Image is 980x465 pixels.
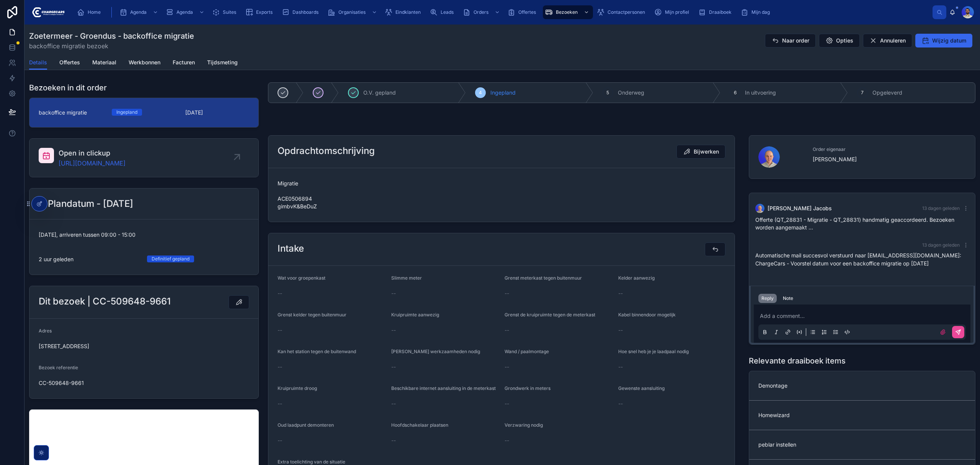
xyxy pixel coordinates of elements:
a: Suites [210,5,242,19]
span: [PERSON_NAME] werkzaamheden nodig [391,349,480,354]
button: Wijzig datum [915,34,972,47]
span: [STREET_ADDRESS] [39,342,249,350]
span: Kruipruimte droog [278,385,317,391]
span: Materiaal [92,59,116,66]
span: -- [505,363,509,371]
span: -- [505,437,509,444]
span: Bezoek referentie [39,365,78,370]
span: -- [391,326,396,334]
span: Kan het station tegen de buitenwand [278,349,356,354]
a: Bezoeken [543,5,593,19]
div: Ingepland [116,109,137,116]
span: Offertes [59,59,80,66]
a: Facturen [173,56,195,71]
span: Annuleren [880,37,906,44]
span: 4 [479,90,482,96]
span: -- [278,290,282,297]
span: Agenda [130,9,147,15]
span: 13 dagen geleden [922,242,960,248]
span: 13 dagen geleden [922,205,960,211]
a: Organisaties [325,5,381,19]
span: -- [278,437,282,444]
a: backoffice migratieIngepland[DATE] [29,98,258,127]
span: Offertes [518,9,536,15]
span: -- [278,363,282,371]
span: Orders [474,9,488,15]
a: Exports [243,5,278,19]
a: Open in clickup[URL][DOMAIN_NAME] [29,139,258,177]
span: Demontage [758,382,966,390]
button: Opties [819,34,860,47]
div: Definitief gepland [152,255,189,262]
span: -- [278,400,282,408]
span: Draaiboek [709,9,732,15]
span: Kabel binnendoor mogelijk [618,312,676,318]
span: 5 [606,90,609,96]
span: Grenst kelder tegen buitenmuur [278,312,346,318]
img: App logo [31,6,65,18]
span: Hoofdschakelaar plaatsen [391,422,448,428]
span: -- [618,326,623,334]
span: Exports [256,9,273,15]
span: -- [505,326,509,334]
span: Eindklanten [395,9,421,15]
span: Agenda [176,9,193,15]
span: Home [88,9,101,15]
a: Contactpersonen [595,5,650,19]
a: Dashboards [279,5,324,19]
span: Bijwerken [694,148,719,156]
a: Home [75,5,106,19]
span: O.V. gepland [363,89,396,97]
span: -- [391,290,396,297]
span: backoffice migratie [39,109,87,116]
p: 2 uur geleden [39,255,73,263]
span: -- [391,400,396,408]
span: Contactpersonen [608,9,645,15]
span: -- [391,363,396,371]
a: Leads [428,5,459,19]
span: [PERSON_NAME] Jacobs [768,205,832,212]
span: Tijdsmeting [207,59,238,66]
span: Mijn dag [751,9,770,15]
a: Homewizard [749,400,975,430]
span: Opgeleverd [872,89,902,97]
a: Mijn dag [738,5,775,19]
span: Ingepland [490,89,516,97]
span: In uitvoering [745,89,776,97]
a: Orders [461,5,504,19]
a: Werkbonnen [129,56,160,71]
span: -- [505,400,509,408]
a: [URL][DOMAIN_NAME] [59,159,126,168]
a: Agenda [117,5,162,19]
button: Naar order [765,34,816,47]
span: Mijn profiel [665,9,689,15]
span: Werkbonnen [129,59,160,66]
span: [DATE] [185,109,249,116]
span: -- [505,290,509,297]
a: Tijdsmeting [207,56,238,71]
span: peblar instellen [758,441,966,449]
span: Facturen [173,59,195,66]
a: Demontage [749,371,975,400]
span: Kelder aanwezig [618,275,655,281]
span: Wat voor groepenkast [278,275,325,281]
span: Grondwerk in meters [505,385,550,391]
button: Reply [758,294,777,303]
span: Wand / paalmontage [505,349,549,354]
span: Extra toelichting van de situatie [278,459,345,465]
span: 7 [861,90,864,96]
span: Open in clickup [59,148,126,159]
p: Automatische mail succesvol verstuurd naar [EMAIL_ADDRESS][DOMAIN_NAME]: ChargeCars - Voorstel da... [755,251,969,267]
span: CC-509648-9661 [39,379,249,387]
div: scrollable content [71,4,933,21]
span: Migratie ACE0506894 gimbvK&BeDuZ [278,180,725,210]
span: Grenst meterkast tegen buitenmuur [505,275,582,281]
span: Kruipruimte aanwezig [391,312,439,318]
span: Naar order [782,37,809,44]
span: Oud laadpunt demonteren [278,422,334,428]
span: Order eigenaar [813,146,966,152]
span: Suites [223,9,236,15]
h2: Intake [278,242,304,255]
span: Bezoeken [556,9,578,15]
a: Offertes [505,5,541,19]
